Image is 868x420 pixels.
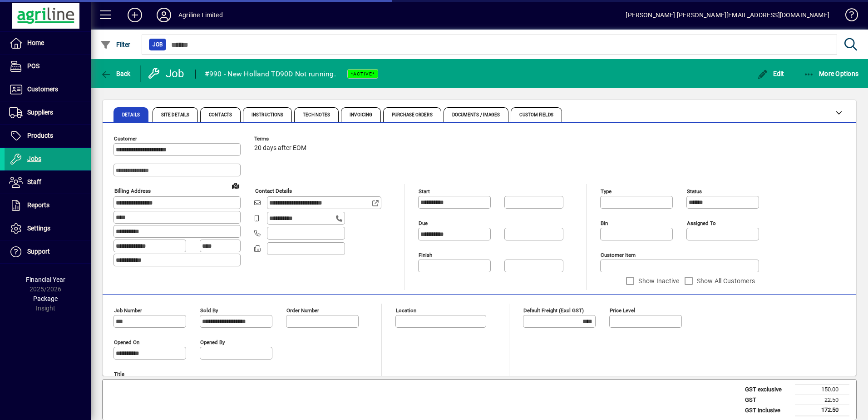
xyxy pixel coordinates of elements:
mat-label: Job number [114,307,142,314]
td: 172.50 [795,405,849,416]
a: Support [5,240,91,263]
span: Settings [27,225,50,232]
mat-label: Opened On [114,339,139,345]
span: Filter [100,41,131,48]
a: View on map [228,178,243,193]
mat-label: Location [396,307,416,314]
mat-label: Assigned to [687,220,716,226]
a: Settings [5,217,91,240]
button: Profile [149,7,178,23]
button: Back [98,65,133,82]
span: POS [27,62,39,70]
a: Staff [5,171,91,194]
button: Filter [98,36,133,53]
mat-label: Type [601,188,612,195]
span: Home [27,39,44,46]
span: Back [100,70,131,77]
mat-label: Start [419,188,430,195]
mat-label: Price Level [610,307,635,314]
span: Job [153,40,163,49]
mat-label: Due [419,220,428,226]
a: POS [5,55,91,78]
span: Site Details [161,113,189,117]
span: Reports [27,201,49,209]
div: Job [148,66,186,81]
a: Customers [5,78,91,101]
span: Financial Year [26,276,65,283]
td: 150.00 [795,385,849,395]
span: Terms [254,136,309,142]
a: Home [5,32,91,55]
td: GST [740,395,795,405]
span: Staff [27,178,41,185]
span: More Options [804,70,859,77]
mat-label: Title [114,371,124,377]
span: Details [122,113,140,117]
a: Knowledge Base [838,2,857,31]
mat-label: Customer Item [601,252,636,258]
span: Invoicing [350,113,372,117]
button: More Options [801,65,861,82]
a: Suppliers [5,101,91,124]
span: Support [27,248,50,255]
mat-label: Status [687,188,702,195]
button: Add [120,7,149,23]
span: Contacts [209,113,232,117]
div: #990 - New Holland TD90D Not running. [205,67,336,81]
a: Reports [5,194,91,217]
span: Jobs [27,155,41,162]
mat-label: Bin [601,220,608,226]
div: [PERSON_NAME] [PERSON_NAME][EMAIL_ADDRESS][DOMAIN_NAME] [626,8,829,22]
mat-label: Sold by [200,307,218,314]
a: Products [5,125,91,147]
span: Suppliers [27,109,53,116]
app-page-header-button: Back [91,65,141,82]
span: Documents / Images [452,113,500,117]
mat-label: Finish [419,252,432,258]
td: 22.50 [795,395,849,405]
button: Edit [755,65,787,82]
span: Products [27,132,53,139]
span: Instructions [252,113,283,117]
span: Edit [757,70,784,77]
mat-label: Opened by [200,339,225,345]
mat-label: Order number [286,307,319,314]
span: Tech Notes [303,113,330,117]
span: Package [33,295,58,302]
span: Customers [27,85,58,93]
mat-label: Customer [114,135,137,142]
mat-label: Default Freight (excl GST) [523,307,584,314]
span: Purchase Orders [392,113,433,117]
span: Custom Fields [519,113,553,117]
span: 20 days after EOM [254,145,306,152]
div: Agriline Limited [178,8,223,22]
td: GST inclusive [740,405,795,416]
td: GST exclusive [740,385,795,395]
